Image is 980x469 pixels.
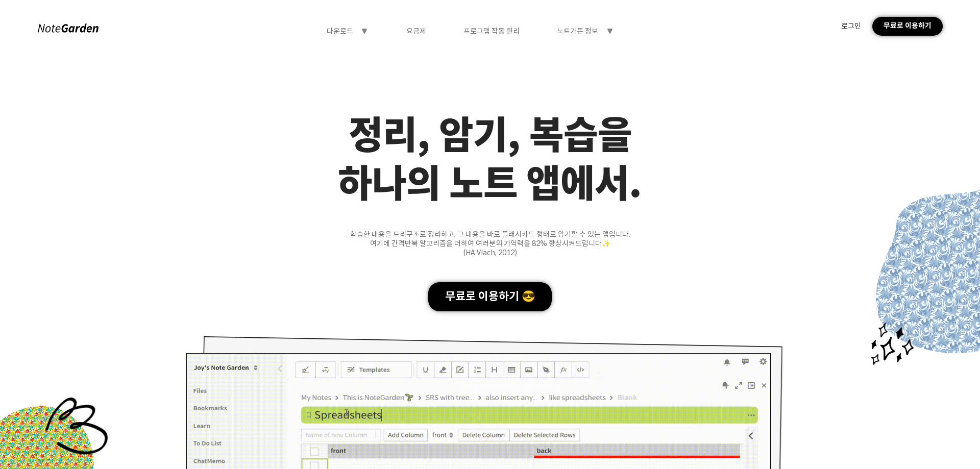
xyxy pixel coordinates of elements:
div: 노트가든 정보 [557,27,598,36]
div: 무료로 이용하기 [872,17,942,36]
div: 요금제 [406,27,426,36]
div: 로그인 [841,21,861,31]
div: 무료로 이용하기 😎 [428,282,552,311]
div: 다운로드 [327,27,353,36]
div: 프로그램 작동 원리 [463,27,520,36]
